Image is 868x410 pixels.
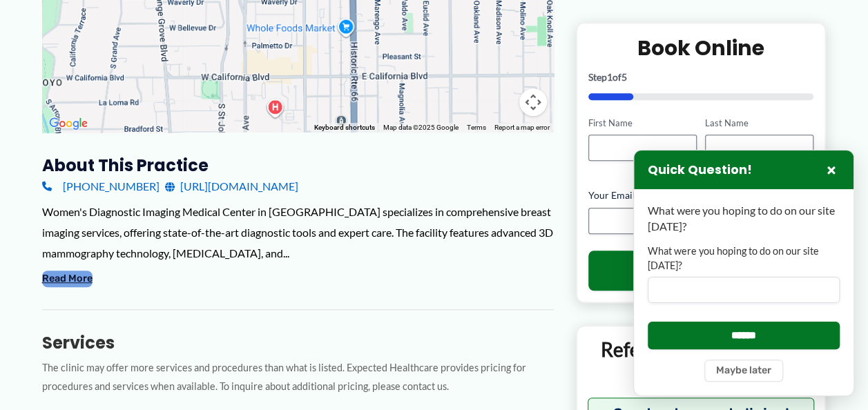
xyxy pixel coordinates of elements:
[648,244,840,273] label: What were you hoping to do on our site [DATE]?
[648,162,752,178] h3: Quick Question!
[648,203,840,234] p: What were you hoping to do on our site [DATE]?
[588,189,814,203] label: Your Email Address
[621,71,627,83] span: 5
[588,35,814,61] h2: Book Online
[46,115,91,133] img: Google
[383,124,459,131] span: Map data ©2025 Google
[519,88,547,116] button: Map camera controls
[42,155,554,176] h3: About this practice
[588,72,814,82] p: Step of
[314,123,375,133] button: Keyboard shortcuts
[165,176,298,197] a: [URL][DOMAIN_NAME]
[42,176,160,197] a: [PHONE_NUMBER]
[823,162,840,178] button: Close
[42,271,93,287] button: Read More
[494,124,550,131] a: Report a map error
[467,124,486,131] a: Terms (opens in new tab)
[705,117,813,130] label: Last Name
[704,360,783,382] button: Maybe later
[42,359,554,396] p: The clinic may offer more services and procedures than what is listed. Expected Healthcare provid...
[607,71,613,83] span: 1
[42,202,554,263] div: Women's Diagnostic Imaging Medical Center in [GEOGRAPHIC_DATA] specializes in comprehensive breas...
[42,332,554,353] h3: Services
[588,117,697,130] label: First Name
[46,115,91,133] a: Open this area in Google Maps (opens a new window)
[588,338,815,388] p: Referring Providers and Staff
